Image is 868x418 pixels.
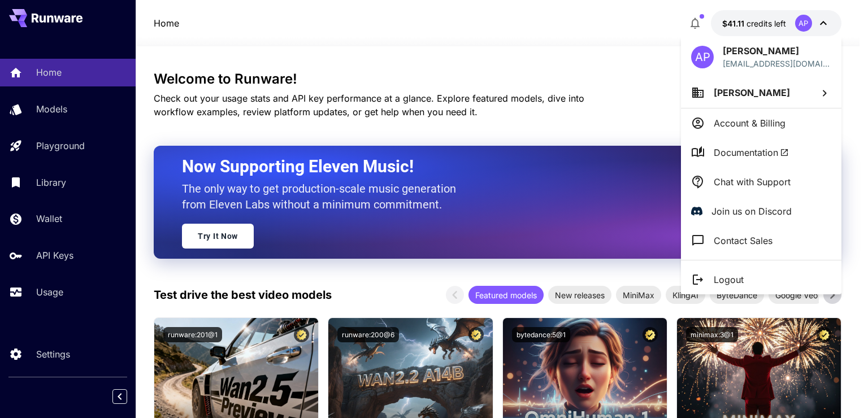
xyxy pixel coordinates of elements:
p: Contact Sales [714,234,772,247]
p: Chat with Support [714,175,791,189]
button: [PERSON_NAME] [681,77,841,108]
span: Documentation [714,146,789,159]
p: Logout [714,273,744,286]
div: AP [691,46,714,68]
div: mikushin1234555@gmail.com [723,58,831,69]
span: [PERSON_NAME] [714,87,790,98]
p: [EMAIL_ADDRESS][DOMAIN_NAME] [723,58,831,69]
p: [PERSON_NAME] [723,44,831,58]
p: Join us on Discord [711,204,792,218]
p: Account & Billing [714,116,785,130]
